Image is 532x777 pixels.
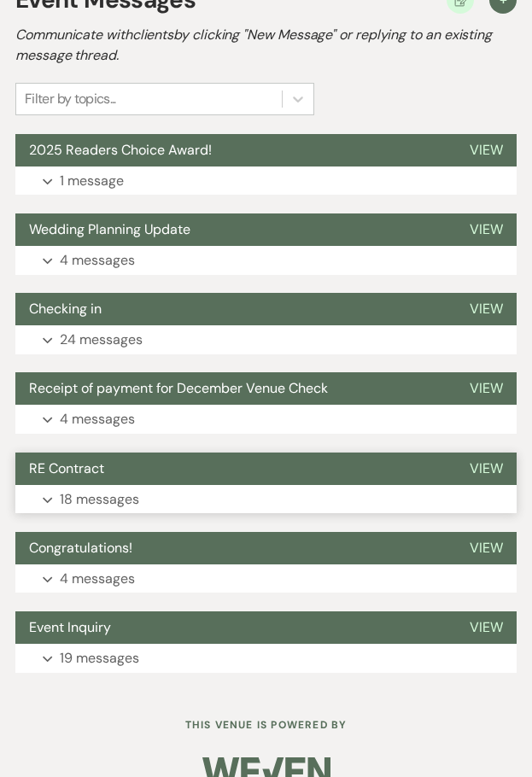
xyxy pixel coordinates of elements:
span: RE Contract [29,459,104,477]
span: 2025 Readers Choice Award! [29,141,212,159]
button: Wedding Planning Update [15,213,456,246]
button: Receipt of payment for December Venue Check [15,372,456,405]
button: Checking in [15,293,456,325]
button: 4 messages [15,564,517,593]
span: View [470,379,503,397]
button: Event Inquiry [15,611,456,644]
button: RE Contract [15,453,456,485]
button: View [456,453,517,485]
span: View [470,220,503,238]
p: 18 messages [60,488,139,511]
p: 1 message [60,170,124,192]
button: 24 messages [15,325,517,354]
button: View [456,213,517,246]
button: View [456,293,517,325]
span: View [470,141,503,159]
span: View [470,618,503,636]
button: View [456,532,517,564]
button: View [456,134,517,166]
button: 4 messages [15,246,517,275]
button: 19 messages [15,644,517,673]
button: 18 messages [15,485,517,514]
span: View [470,539,503,557]
p: 4 messages [60,249,135,272]
button: 4 messages [15,405,517,434]
span: Congratulations! [29,539,132,557]
span: Checking in [29,300,102,318]
button: 2025 Readers Choice Award! [15,134,456,166]
span: Event Inquiry [29,618,111,636]
button: View [456,611,517,644]
h2: Communicate with clients by clicking "New Message" or replying to an existing message thread. [15,25,517,66]
button: 1 message [15,166,517,196]
button: Congratulations! [15,532,456,564]
span: View [470,459,503,477]
button: View [456,372,517,405]
span: View [470,300,503,318]
span: Wedding Planning Update [29,220,190,238]
p: 4 messages [60,408,135,430]
p: 24 messages [60,329,143,351]
div: Filter by topics... [25,89,116,109]
span: Receipt of payment for December Venue Check [29,379,328,397]
p: 19 messages [60,647,139,669]
p: 4 messages [60,568,135,590]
